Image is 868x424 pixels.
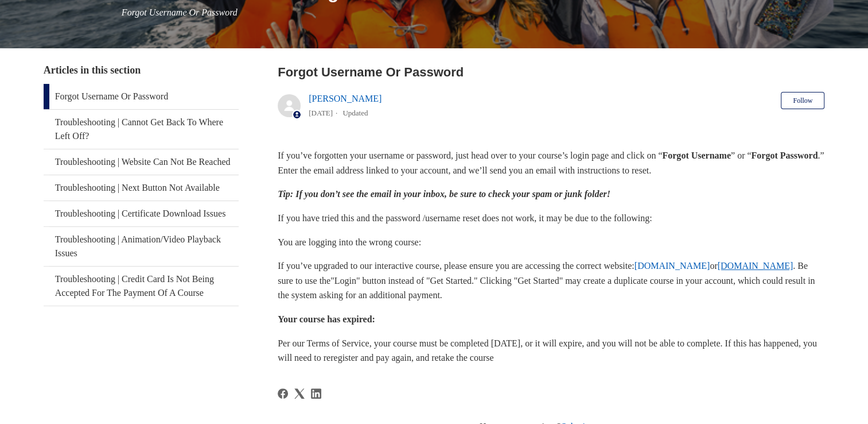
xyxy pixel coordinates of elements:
a: [DOMAIN_NAME] [635,261,710,271]
strong: Forgot Password [751,151,818,160]
p: You are logging into the wrong course: [278,235,824,250]
a: [PERSON_NAME] [309,94,382,103]
p: If you’ve upgraded to our interactive course, please ensure you are accessing the correct website... [278,259,824,303]
svg: Share this page on LinkedIn [311,388,321,399]
p: Per our Terms of Service, your course must be completed [DATE], or it will expire, and you will n... [278,336,824,365]
span: Articles in this section [44,64,141,76]
a: [DOMAIN_NAME] [718,261,793,271]
a: Facebook [278,388,288,399]
li: Updated [342,109,368,117]
time: 05/20/2025, 15:58 [309,109,333,117]
a: Troubleshooting | Certificate Download Issues [44,201,239,226]
a: Troubleshooting | Credit Card Is Not Being Accepted For The Payment Of A Course [44,267,239,306]
a: Troubleshooting | Next Button Not Available [44,175,239,201]
strong: Your course has expired: [278,314,375,324]
a: Troubleshooting | Animation/Video Playback Issues [44,227,239,266]
span: Forgot Username Or Password [122,7,238,17]
svg: Share this page on X Corp [294,388,305,399]
a: Troubleshooting | Cannot Get Back To Where Left Off? [44,110,239,149]
h2: Forgot Username Or Password [278,63,824,82]
strong: Forgot Username [662,151,731,160]
em: Tip: If you don’t see the email in your inbox, be sure to check your spam or junk folder! [278,189,610,199]
a: X Corp [294,388,305,399]
a: Troubleshooting | Website Can Not Be Reached [44,149,239,175]
p: If you’ve forgotten your username or password, just head over to your course’s login page and cli... [278,148,824,178]
button: Follow Article [781,92,824,109]
svg: Share this page on Facebook [278,388,288,399]
p: If you have tried this and the password /username reset does not work, it may be due to the follo... [278,211,824,226]
a: Forgot Username Or Password [44,84,239,109]
a: LinkedIn [311,388,321,399]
